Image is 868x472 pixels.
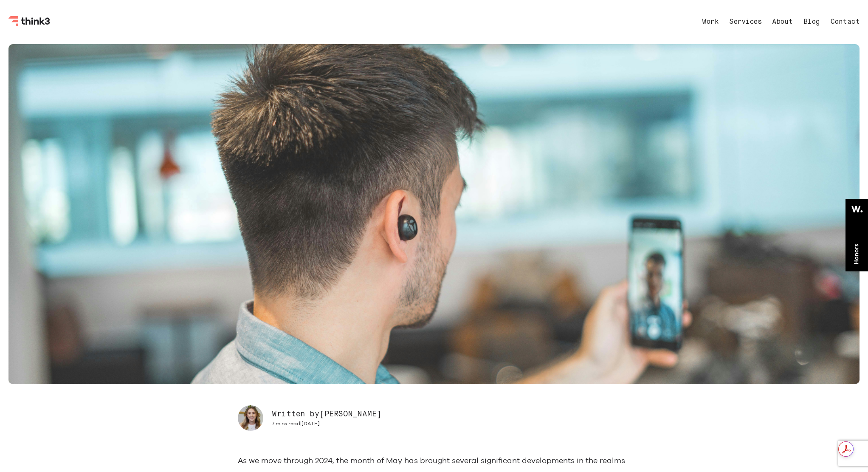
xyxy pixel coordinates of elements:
h3: Written by [272,409,381,419]
img: Author: Amey Murray [238,405,263,431]
a: Contact [831,19,860,25]
span: [PERSON_NAME] [319,410,381,418]
span: 7 mins read [272,421,300,427]
a: Blog [803,19,820,25]
a: Services [729,19,761,25]
a: Think3 Logo [8,20,51,28]
a: About [772,19,793,25]
a: Work [702,19,719,25]
div: | [272,421,381,427]
span: [DATE] [302,421,320,427]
